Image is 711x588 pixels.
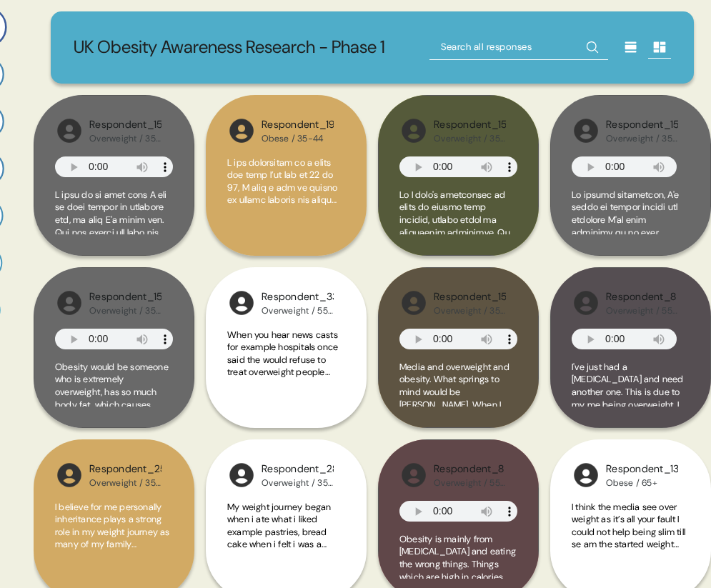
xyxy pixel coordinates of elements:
[262,117,334,133] div: Respondent_19
[606,133,678,144] div: Overweight / 35-44
[89,477,161,489] div: Overweight / 35-44
[572,461,600,489] img: l1ibTKarBSWXLOhlfT5LxFP+OttMJpPJZDKZTCbz9PgHEggSPYjZSwEAAAAASUVORK5CYII=
[55,289,84,317] img: l1ibTKarBSWXLOhlfT5LxFP+OttMJpPJZDKZTCbz9PgHEggSPYjZSwEAAAAASUVORK5CYII=
[89,305,161,317] div: Overweight / 35-44
[606,462,678,477] div: Respondent_13
[606,289,678,305] div: Respondent_8
[606,117,678,133] div: Respondent_15
[434,462,506,477] div: Respondent_8
[429,34,608,60] input: Search all responses
[89,117,161,133] div: Respondent_15
[89,462,161,477] div: Respondent_25
[262,477,334,489] div: Overweight / 35-44
[227,289,256,317] img: l1ibTKarBSWXLOhlfT5LxFP+OttMJpPJZDKZTCbz9PgHEggSPYjZSwEAAAAASUVORK5CYII=
[262,133,334,144] div: Obese / 35-44
[227,461,256,489] img: l1ibTKarBSWXLOhlfT5LxFP+OttMJpPJZDKZTCbz9PgHEggSPYjZSwEAAAAASUVORK5CYII=
[227,116,256,145] img: l1ibTKarBSWXLOhlfT5LxFP+OttMJpPJZDKZTCbz9PgHEggSPYjZSwEAAAAASUVORK5CYII=
[55,116,84,145] img: l1ibTKarBSWXLOhlfT5LxFP+OttMJpPJZDKZTCbz9PgHEggSPYjZSwEAAAAASUVORK5CYII=
[89,289,161,305] div: Respondent_15
[399,116,428,145] img: l1ibTKarBSWXLOhlfT5LxFP+OttMJpPJZDKZTCbz9PgHEggSPYjZSwEAAAAASUVORK5CYII=
[434,133,506,144] div: Overweight / 35-44
[606,305,678,317] div: Overweight / 55-64
[89,133,161,144] div: Overweight / 35-44
[434,477,506,489] div: Overweight / 55-64
[262,462,334,477] div: Respondent_28
[55,461,84,489] img: l1ibTKarBSWXLOhlfT5LxFP+OttMJpPJZDKZTCbz9PgHEggSPYjZSwEAAAAASUVORK5CYII=
[399,289,428,317] img: l1ibTKarBSWXLOhlfT5LxFP+OttMJpPJZDKZTCbz9PgHEggSPYjZSwEAAAAASUVORK5CYII=
[262,289,334,305] div: Respondent_33
[606,477,678,489] div: Obese / 65+
[572,289,600,317] img: l1ibTKarBSWXLOhlfT5LxFP+OttMJpPJZDKZTCbz9PgHEggSPYjZSwEAAAAASUVORK5CYII=
[434,117,506,133] div: Respondent_15
[572,116,600,145] img: l1ibTKarBSWXLOhlfT5LxFP+OttMJpPJZDKZTCbz9PgHEggSPYjZSwEAAAAASUVORK5CYII=
[434,305,506,317] div: Overweight / 35-44
[434,289,506,305] div: Respondent_15
[74,34,385,61] p: UK Obesity Awareness Research - Phase 1
[399,461,428,489] img: l1ibTKarBSWXLOhlfT5LxFP+OttMJpPJZDKZTCbz9PgHEggSPYjZSwEAAAAASUVORK5CYII=
[262,305,334,317] div: Overweight / 55-64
